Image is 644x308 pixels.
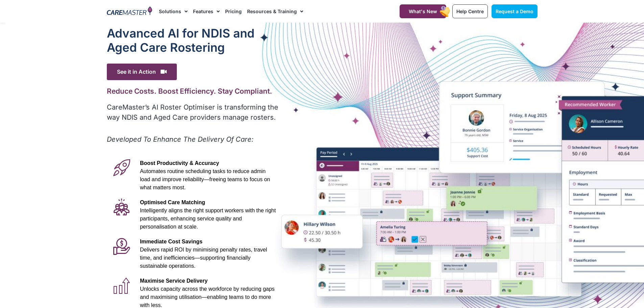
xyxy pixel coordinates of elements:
[140,160,219,166] span: Boost Productivity & Accuracy
[409,8,437,14] span: What's New
[107,6,152,17] img: CareMaster Logo
[107,64,177,80] span: See it in Action
[107,135,254,143] em: Developed To Enhance The Delivery Of Care:
[492,4,538,18] a: Request a Demo
[496,8,533,14] span: Request a Demo
[140,278,208,284] span: Maximise Service Delivery
[140,168,270,190] span: Automates routine scheduling tasks to reduce admin load and improve reliability—freeing teams to ...
[140,239,202,244] span: Immediate Cost Savings
[140,286,275,308] span: Unlocks capacity across the workforce by reducing gaps and maximising utilisation—enabling teams ...
[452,4,488,18] a: Help Centre
[140,199,205,205] span: Optimised Care Matching
[107,102,280,122] p: CareMaster’s AI Roster Optimiser is transforming the way NDIS and Aged Care providers manage rost...
[456,8,484,14] span: Help Centre
[107,87,280,95] h2: Reduce Costs. Boost Efficiency. Stay Compliant.
[107,26,280,54] h1: Advanced Al for NDIS and Aged Care Rostering
[140,247,267,269] span: Delivers rapid ROI by minimising penalty rates, travel time, and inefficiencies—supporting financ...
[140,208,276,230] span: Intelligently aligns the right support workers with the right participants, enhancing service qua...
[400,4,446,18] a: What's New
